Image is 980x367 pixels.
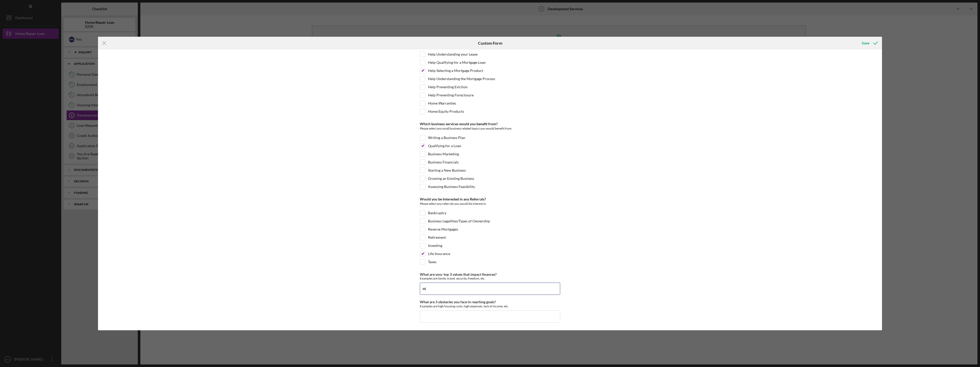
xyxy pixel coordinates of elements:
label: Help Preventing Foreclosure [428,93,474,98]
label: Taxes [428,259,436,264]
label: Help Qualifying for a Mortgage Loan [428,60,486,65]
label: Assessing Business Feasibility [428,184,475,189]
div: Would you be Interested in any Referrals? [420,197,560,201]
div: Please select any small business related topics you would benefit from. [420,126,560,132]
label: Retirement [428,235,446,240]
label: Growing an Existing Business [428,176,474,181]
div: Which business services would you benefit from? [420,122,560,126]
div: Examples are high housing costs, high expenses, lack of income, etc. [420,304,560,308]
label: Reverse Mortgages [428,227,458,232]
label: Business Financials [428,160,459,165]
label: Home Warranties [428,101,456,106]
label: What are your top 3 values that impact finances? [420,272,497,276]
label: Home Equity Products [428,109,464,114]
label: Help Selecting a Mortgage Product [428,68,483,73]
label: Business Legalities/Types of Ownership [428,219,490,224]
h6: Custom Form [478,41,502,45]
label: Help Understanding your Lease [428,52,477,57]
button: Save [857,38,882,48]
label: Life Insurance [428,251,450,256]
label: Starting a New Business [428,168,466,173]
label: What are 3 obstacles you face in reaching goals? [420,300,496,304]
label: Qualifying for a Loan [428,143,461,148]
div: Please select any referrals you would be interest in. [420,201,560,208]
label: Writing a Business Plan [428,135,465,140]
label: Help Preventing Eviction [428,84,468,90]
label: Bankruptcy [428,210,446,216]
label: Investing [428,243,442,248]
div: Save [862,38,869,48]
label: Help Understanding the Mortgage Process [428,76,495,81]
div: Examples are family, travel, security, freedom, etc. [420,276,560,280]
label: Business Marketing [428,151,459,157]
